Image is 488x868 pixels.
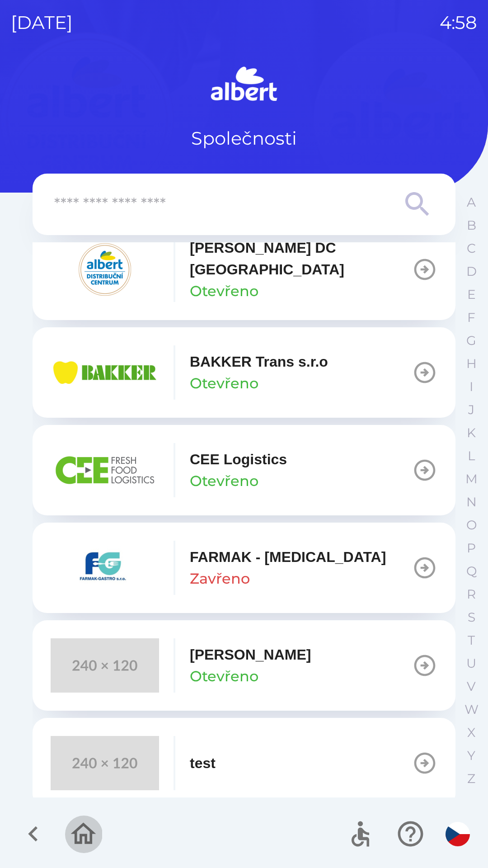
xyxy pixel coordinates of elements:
img: eba99837-dbda-48f3-8a63-9647f5990611.png [51,345,159,400]
button: B [460,214,483,237]
button: N [460,491,483,514]
p: J [468,402,474,418]
p: FARMAK - [MEDICAL_DATA] [190,546,386,568]
button: CEE LogisticsOtevřeno [33,425,455,515]
button: BAKKER Trans s.r.oOtevřeno [33,327,455,418]
button: G [460,329,483,352]
p: I [469,379,473,395]
p: P [467,540,476,556]
button: [PERSON_NAME] DC [GEOGRAPHIC_DATA]Otevřeno [33,219,455,320]
p: L [468,448,475,464]
button: E [460,283,483,306]
button: FARMAK - [MEDICAL_DATA]Zavřeno [33,523,455,613]
button: Y [460,744,483,767]
button: X [460,721,483,744]
img: 5ee10d7b-21a5-4c2b-ad2f-5ef9e4226557.png [51,541,159,595]
p: CEE Logistics [190,448,287,470]
p: Q [466,563,477,579]
button: P [460,537,483,560]
button: Q [460,560,483,583]
button: V [460,675,483,698]
button: T [460,629,483,652]
button: S [460,606,483,629]
button: M [460,467,483,491]
p: F [467,310,475,325]
button: O [460,514,483,537]
button: L [460,444,483,467]
button: [PERSON_NAME]Otevřeno [33,620,455,711]
p: BAKKER Trans s.r.o [190,351,328,373]
p: [PERSON_NAME] DC [GEOGRAPHIC_DATA] [190,237,412,280]
img: Logo [33,63,455,107]
button: K [460,421,483,444]
p: K [467,425,476,441]
p: B [467,217,476,233]
p: O [466,517,477,533]
p: Společnosti [191,125,297,152]
button: D [460,260,483,283]
p: Zavřeno [190,568,250,590]
p: D [466,264,477,279]
p: Otevřeno [190,373,258,394]
button: J [460,398,483,421]
button: A [460,191,483,214]
p: N [466,494,477,510]
button: F [460,306,483,329]
img: cs flag [446,822,470,846]
img: ba8847e2-07ef-438b-a6f1-28de549c3032.png [51,443,159,497]
img: 092fc4fe-19c8-4166-ad20-d7efd4551fba.png [51,242,159,297]
button: test [33,718,455,808]
button: I [460,375,483,398]
img: 240x120 [51,736,159,790]
button: C [460,237,483,260]
p: M [465,471,478,487]
p: H [466,356,477,372]
p: Otevřeno [190,665,258,687]
p: E [467,287,476,302]
button: H [460,352,483,375]
p: X [467,725,475,741]
button: U [460,652,483,675]
p: V [467,679,476,694]
p: G [466,333,476,349]
p: U [466,656,476,671]
button: W [460,698,483,721]
p: [DATE] [11,9,73,36]
p: [PERSON_NAME] [190,644,311,665]
button: Z [460,767,483,790]
p: Otevřeno [190,280,258,302]
img: 240x120 [51,638,159,693]
button: R [460,583,483,606]
p: Z [467,771,475,787]
p: A [467,194,476,210]
p: Otevřeno [190,470,258,492]
p: 4:58 [440,9,477,36]
p: Y [467,748,475,764]
p: S [468,609,475,625]
p: W [465,702,479,717]
p: test [190,752,216,774]
p: C [467,241,476,256]
p: R [467,586,476,602]
p: T [468,632,475,648]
